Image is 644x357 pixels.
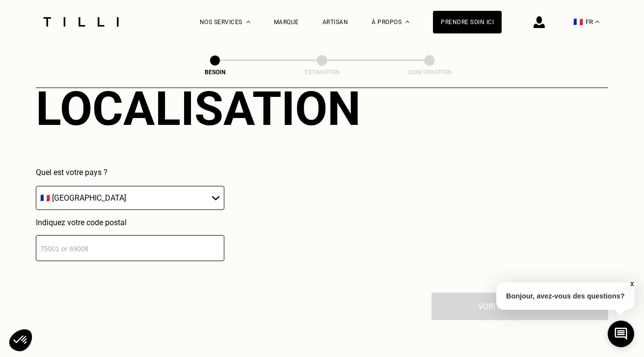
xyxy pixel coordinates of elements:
img: icône connexion [534,16,545,28]
a: Marque [274,19,299,26]
a: Artisan [322,19,349,26]
p: Indiquez votre code postal [36,218,224,227]
a: Prendre soin ici [433,11,502,33]
div: Besoin [166,69,264,76]
input: 75001 or 69008 [36,235,224,261]
p: Bonjour, avez-vous des questions? [496,282,635,310]
div: Localisation [36,81,361,136]
img: Menu déroulant à propos [405,21,409,23]
p: Quel est votre pays ? [36,168,224,177]
img: menu déroulant [595,21,599,23]
div: Confirmation [380,69,479,76]
div: Estimation [273,69,371,76]
span: 🇫🇷 [573,17,583,27]
img: Logo du service de couturière Tilli [40,17,122,27]
img: Menu déroulant [246,21,250,23]
button: X [627,279,637,290]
